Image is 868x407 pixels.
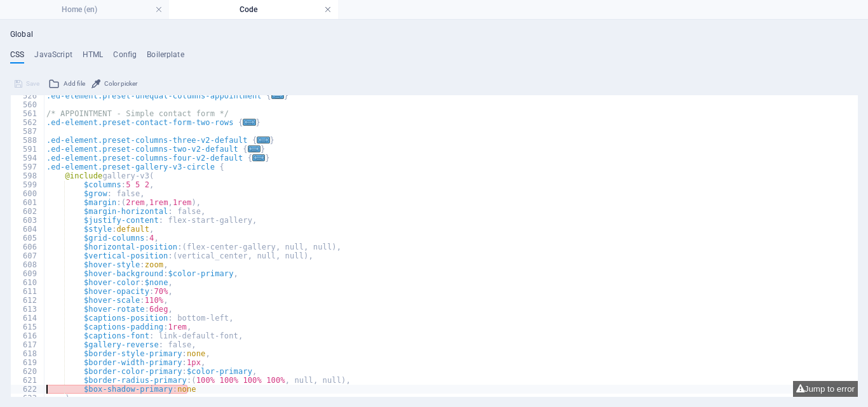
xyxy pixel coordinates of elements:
[11,323,45,331] div: 615
[83,50,104,64] h4: HTML
[169,3,338,17] h4: Code
[104,76,137,91] span: Color picker
[64,76,85,91] span: Add file
[11,198,45,207] div: 601
[46,76,87,91] button: Add file
[252,154,265,161] span: ...
[11,216,45,225] div: 603
[11,91,45,100] div: 526
[10,30,33,40] h4: Global
[11,305,45,314] div: 613
[11,376,45,385] div: 621
[11,163,45,171] div: 597
[793,381,858,397] button: Jump to error
[11,180,45,189] div: 599
[257,137,270,143] span: ...
[11,145,45,154] div: 591
[11,278,45,287] div: 610
[11,269,45,278] div: 609
[11,118,45,127] div: 562
[11,189,45,198] div: 600
[11,234,45,243] div: 605
[11,127,45,136] div: 587
[11,394,45,403] div: 623
[11,243,45,251] div: 606
[11,225,45,234] div: 604
[11,100,45,109] div: 560
[11,314,45,323] div: 614
[11,136,45,145] div: 588
[248,145,261,152] span: ...
[11,251,45,260] div: 607
[90,76,139,91] button: Color picker
[11,109,45,118] div: 561
[11,260,45,269] div: 608
[11,154,45,163] div: 594
[11,331,45,340] div: 616
[34,50,72,64] h4: JavaScript
[11,385,45,394] div: 622
[11,171,45,180] div: 598
[243,119,256,126] span: ...
[11,349,45,358] div: 618
[11,207,45,216] div: 602
[10,50,24,64] h4: CSS
[147,50,184,64] h4: Boilerplate
[11,340,45,349] div: 617
[113,50,137,64] h4: Config
[271,92,284,99] span: ...
[11,367,45,376] div: 620
[11,358,45,367] div: 619
[11,287,45,296] div: 611
[11,296,45,305] div: 612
